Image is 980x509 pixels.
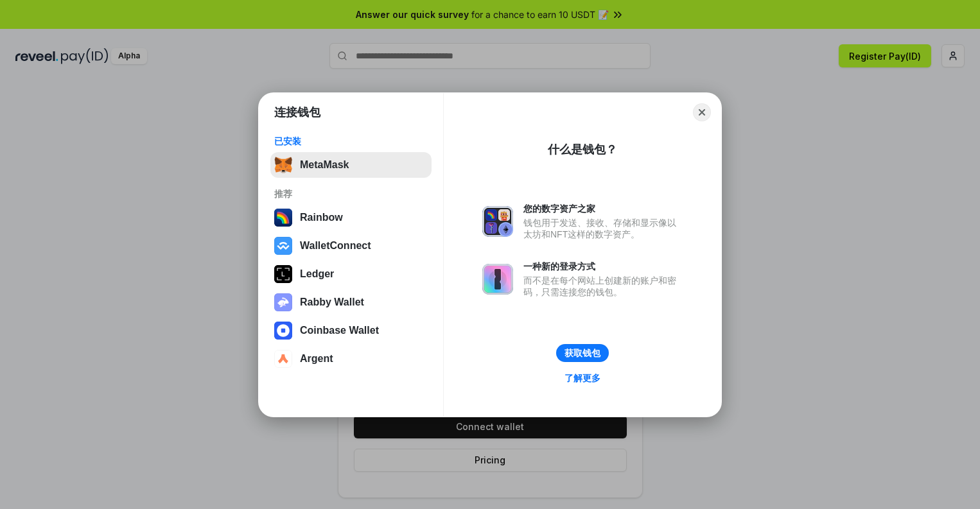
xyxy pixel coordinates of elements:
div: 了解更多 [564,372,600,384]
img: svg+xml,%3Csvg%20width%3D%22120%22%20height%3D%22120%22%20viewBox%3D%220%200%20120%20120%22%20fil... [274,209,292,227]
img: svg+xml,%3Csvg%20xmlns%3D%22http%3A%2F%2Fwww.w3.org%2F2000%2Fsvg%22%20fill%3D%22none%22%20viewBox... [482,264,513,295]
div: 已安装 [274,135,428,147]
button: Coinbase Wallet [270,318,432,343]
div: Ledger [300,268,334,280]
div: WalletConnect [300,240,371,252]
button: WalletConnect [270,233,432,259]
button: 获取钱包 [556,344,609,362]
div: Rainbow [300,212,343,223]
div: 而不是在每个网站上创建新的账户和密码，只需连接您的钱包。 [523,275,683,298]
button: Argent [270,346,432,372]
img: svg+xml,%3Csvg%20xmlns%3D%22http%3A%2F%2Fwww.w3.org%2F2000%2Fsvg%22%20fill%3D%22none%22%20viewBox... [482,206,513,237]
button: MetaMask [270,152,432,178]
div: 您的数字资产之家 [523,203,683,214]
div: 获取钱包 [564,347,600,359]
div: Rabby Wallet [300,297,364,308]
img: svg+xml,%3Csvg%20xmlns%3D%22http%3A%2F%2Fwww.w3.org%2F2000%2Fsvg%22%20width%3D%2228%22%20height%3... [274,265,292,283]
div: 一种新的登录方式 [523,261,683,272]
div: Coinbase Wallet [300,325,379,336]
button: Ledger [270,261,432,287]
img: svg+xml,%3Csvg%20xmlns%3D%22http%3A%2F%2Fwww.w3.org%2F2000%2Fsvg%22%20fill%3D%22none%22%20viewBox... [274,293,292,311]
div: 什么是钱包？ [548,142,617,157]
button: Rainbow [270,205,432,230]
img: svg+xml,%3Csvg%20width%3D%2228%22%20height%3D%2228%22%20viewBox%3D%220%200%2028%2028%22%20fill%3D... [274,322,292,340]
div: 钱包用于发送、接收、存储和显示像以太坊和NFT这样的数字资产。 [523,217,683,240]
img: svg+xml,%3Csvg%20fill%3D%22none%22%20height%3D%2233%22%20viewBox%3D%220%200%2035%2033%22%20width%... [274,156,292,174]
img: svg+xml,%3Csvg%20width%3D%2228%22%20height%3D%2228%22%20viewBox%3D%220%200%2028%2028%22%20fill%3D... [274,350,292,368]
div: MetaMask [300,159,349,171]
div: 推荐 [274,188,428,200]
button: Close [693,103,711,121]
button: Rabby Wallet [270,289,432,315]
div: Argent [300,353,333,365]
a: 了解更多 [557,370,608,386]
img: svg+xml,%3Csvg%20width%3D%2228%22%20height%3D%2228%22%20viewBox%3D%220%200%2028%2028%22%20fill%3D... [274,237,292,255]
h1: 连接钱包 [274,105,320,120]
